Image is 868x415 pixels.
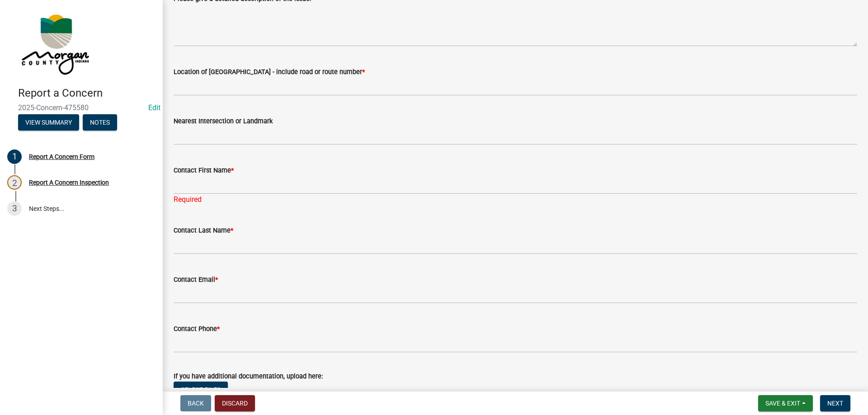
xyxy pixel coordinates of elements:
button: Back [180,395,211,411]
button: Save & Exit [758,395,813,411]
span: Next [827,400,843,407]
span: Save & Exit [765,400,800,407]
label: If you have additional documentation, upload here: [174,373,323,380]
a: Edit [148,103,160,112]
button: Select files [174,382,228,398]
button: Notes [83,114,117,131]
div: 3 [7,201,22,216]
div: Report A Concern Inspection [29,179,109,186]
wm-modal-confirm: Summary [18,119,79,126]
span: Back [188,400,204,407]
div: Required [174,194,857,205]
button: Discard [215,395,255,411]
label: Nearest Intersection or Landmark [174,118,273,125]
h4: Report a Concern [18,87,156,100]
label: Location of [GEOGRAPHIC_DATA] - include road or route number [174,69,365,75]
span: 2025-Concern-475580 [18,103,145,112]
button: View Summary [18,114,79,131]
label: Contact First Name [174,168,234,174]
button: Next [820,395,850,411]
div: 1 [7,149,22,164]
label: Contact Last Name [174,228,233,234]
label: Contact Email [174,277,218,283]
div: Report A Concern Form [29,154,94,160]
wm-modal-confirm: Notes [83,119,117,126]
wm-modal-confirm: Edit Application Number [148,103,160,112]
div: 2 [7,175,22,190]
img: Morgan County, Indiana [18,9,91,77]
label: Contact Phone [174,326,220,332]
